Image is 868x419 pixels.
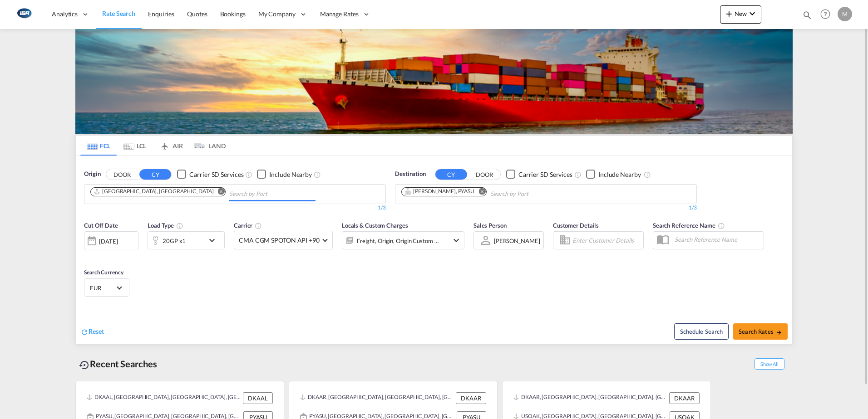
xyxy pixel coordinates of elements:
md-icon: icon-chevron-down [747,8,758,19]
md-tab-item: LCL [117,136,153,156]
span: Help [818,6,833,22]
md-icon: icon-chevron-down [207,235,222,246]
div: Freight Origin Origin Custom Factory Stuffingicon-chevron-down [342,231,464,249]
md-checkbox: Checkbox No Ink [586,170,641,179]
span: Quotes [187,10,207,18]
span: Analytics [52,10,78,19]
md-icon: icon-backup-restore [79,360,90,370]
div: icon-refreshReset [80,327,104,337]
button: Remove [473,188,486,197]
div: DKAAL, Aalborg, Denmark, Northern Europe, Europe [87,392,241,404]
md-icon: icon-information-outline [176,222,183,229]
md-tab-item: AIR [153,136,189,156]
md-icon: Unchecked: Search for CY (Container Yard) services for all selected carriers.Checked : Search for... [574,171,582,178]
md-icon: icon-plus 400-fg [724,8,735,19]
div: Recent Searches [75,354,161,374]
div: Include Nearby [598,170,641,179]
md-tab-item: LAND [189,136,226,156]
md-checkbox: Checkbox No Ink [506,170,572,179]
span: Load Type [148,222,183,229]
input: Chips input. [229,187,316,201]
md-chips-wrap: Chips container. Use arrow keys to select chips. [89,185,319,201]
md-tab-item: FCL [80,136,117,156]
md-icon: icon-refresh [80,328,89,336]
span: Origin [84,170,100,179]
input: Chips input. [490,187,577,201]
md-pagination-wrapper: Use the left and right arrow keys to navigate between tabs [80,136,226,156]
button: DOOR [106,169,138,180]
img: LCL+%26+FCL+BACKGROUND.png [75,29,793,134]
button: CY [139,169,171,180]
span: Search Reference Name [653,222,725,229]
span: My Company [258,10,296,19]
div: icon-magnify [802,10,812,24]
button: Note: By default Schedule search will only considerorigin ports, destination ports and cut off da... [674,323,729,340]
md-icon: icon-magnify [802,10,812,20]
div: [DATE] [99,237,118,245]
md-checkbox: Checkbox No Ink [177,170,243,179]
span: CMA CGM SPOTON API +90 [239,236,320,245]
span: Cut Off Date [84,222,118,229]
button: DOOR [469,169,500,180]
span: Sales Person [473,222,507,229]
img: 1aa151c0c08011ec8d6f413816f9a227.png [14,4,34,24]
span: Locals & Custom Charges [342,222,408,229]
span: Enquiries [148,10,174,18]
div: 20GP x1icon-chevron-down [148,231,225,249]
span: Manage Rates [320,10,359,19]
div: DKAAR [669,392,700,404]
md-select: Select Currency: € EUREuro [89,281,124,294]
div: [PERSON_NAME] [494,237,540,244]
span: Reset [89,327,104,335]
div: 1/3 [395,204,697,212]
div: Include Nearby [269,170,312,179]
span: Show All [755,358,784,370]
div: DKAAR, Aarhus, Denmark, Northern Europe, Europe [300,392,454,404]
span: EUR [90,284,115,292]
div: DKAAL [243,392,273,404]
div: DKAAR [456,392,486,404]
div: Help [818,6,838,23]
md-icon: The selected Trucker/Carrierwill be displayed in the rate results If the rates are from another f... [255,222,262,229]
md-checkbox: Checkbox No Ink [257,170,312,179]
div: Carrier SD Services [189,170,243,179]
span: Bookings [220,10,246,18]
md-icon: Unchecked: Ignores neighbouring ports when fetching rates.Checked : Includes neighbouring ports w... [644,171,651,178]
button: Search Ratesicon-arrow-right [733,323,788,340]
span: New [724,10,758,17]
div: [DATE] [84,231,138,250]
span: Search Currency [84,269,123,276]
div: M [838,7,852,21]
md-chips-wrap: Chips container. Use arrow keys to select chips. [400,185,580,201]
button: CY [435,169,467,180]
md-icon: Your search will be saved by the below given name [718,222,725,229]
button: Remove [212,188,225,197]
span: Search Rates [739,328,782,335]
div: 1/3 [84,204,386,212]
md-icon: icon-airplane [159,141,170,147]
md-select: Sales Person: Martin Kring [493,234,541,247]
div: OriginDOOR CY Checkbox No InkUnchecked: Search for CY (Container Yard) services for all selected ... [76,156,792,344]
md-icon: icon-arrow-right [776,329,782,336]
button: icon-plus 400-fgNewicon-chevron-down [720,5,761,24]
div: Freight Origin Origin Custom Factory Stuffing [357,234,439,247]
div: 20GP x1 [163,234,186,247]
span: Customer Details [553,222,599,229]
md-datepicker: Select [84,249,91,262]
md-icon: icon-chevron-down [451,235,462,246]
div: Carrier SD Services [518,170,572,179]
span: Rate Search [102,10,135,17]
md-icon: Unchecked: Search for CY (Container Yard) services for all selected carriers.Checked : Search for... [245,171,252,178]
input: Search Reference Name [670,233,764,246]
div: Asuncion, PYASU [404,188,474,195]
div: Aarhus, DKAAR [94,188,213,195]
md-icon: Unchecked: Ignores neighbouring ports when fetching rates.Checked : Includes neighbouring ports w... [314,171,321,178]
span: Carrier [234,222,262,229]
input: Enter Customer Details [572,234,641,247]
span: Destination [395,170,426,179]
div: Press delete to remove this chip. [404,188,476,195]
div: Press delete to remove this chip. [94,188,215,195]
div: DKAAR, Aarhus, Denmark, Northern Europe, Europe [513,392,667,404]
